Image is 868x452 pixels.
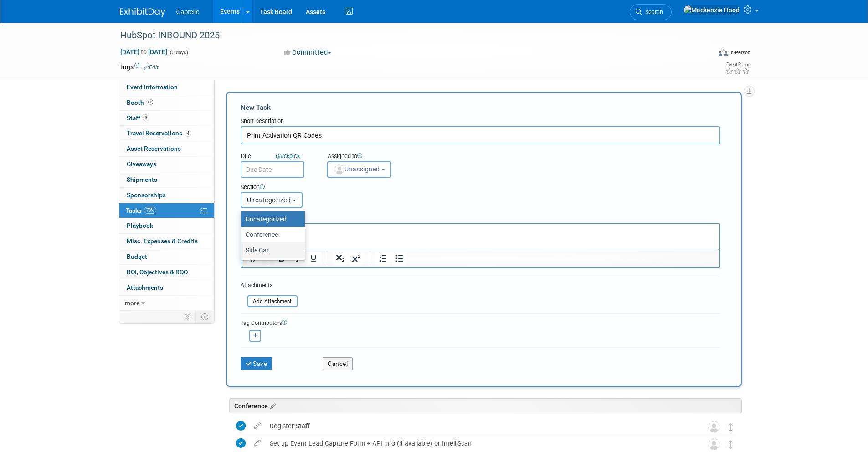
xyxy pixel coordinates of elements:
a: Staff3 [119,111,214,126]
button: Cancel [323,357,353,370]
div: Tag Contributors [241,318,720,327]
div: New Task [241,103,720,113]
div: Register Staff [265,418,690,434]
button: Unassigned [327,161,392,178]
span: Misc. Expenses & Credits [127,237,198,245]
div: Event Rating [725,62,750,67]
span: Unassigned [334,165,380,173]
label: Conference [246,229,296,241]
span: more [125,299,139,307]
span: Uncategorized [247,196,291,204]
span: to [139,48,148,56]
td: Personalize Event Tab Strip [180,311,196,323]
a: Edit sections [268,401,276,410]
span: [DATE] [DATE] [120,48,168,56]
div: Details [241,210,720,223]
td: Tags [120,62,159,72]
input: Name of task or a short description [241,126,720,144]
button: Save [241,357,272,370]
a: Asset Reservations [119,141,214,156]
label: Side Car [246,244,296,256]
div: Short Description [241,117,720,126]
a: edit [249,422,265,430]
input: Due Date [241,161,304,178]
span: Search [642,9,663,15]
img: Unassigned [708,438,720,450]
a: Event Information [119,80,214,95]
button: Underline [306,252,321,265]
a: Edit [144,64,159,71]
div: In-Person [729,49,750,56]
div: Attachments [241,282,298,289]
i: Quick [276,153,289,159]
span: 78% [144,207,156,214]
div: Due [241,152,313,161]
span: Attachments [127,284,163,291]
a: Travel Reservations4 [119,126,214,141]
span: 4 [185,130,191,137]
a: Sponsorships [119,188,214,203]
button: Italic [290,252,305,265]
span: Shipments [127,176,157,183]
button: Superscript [349,252,364,265]
span: Event Information [127,83,178,91]
span: Booth not reserved yet [146,99,155,106]
span: Tasks [126,207,156,214]
a: Quickpick [274,152,302,160]
button: Uncategorized [241,192,303,208]
div: Set up Event Lead Capture Form + API info (if available) or IntelliScan [265,436,690,451]
span: (3 days) [169,50,188,56]
span: Playbook [127,222,153,229]
button: Subscript [333,252,348,265]
img: Unassigned [708,421,720,433]
a: Attachments [119,280,214,295]
div: Event Format [657,47,751,61]
span: Booth [127,99,155,106]
button: Bullet list [391,252,407,265]
a: more [119,296,214,311]
a: Search [630,4,672,20]
span: Sponsorships [127,191,166,199]
label: Uncategorized [246,213,296,225]
a: edit [249,439,265,447]
a: Tasks78% [119,203,214,218]
span: Asset Reservations [127,145,181,152]
span: Giveaways [127,160,156,168]
iframe: Rich Text Area [241,224,719,249]
a: Shipments [119,172,214,187]
a: ROI, Objectives & ROO [119,265,214,280]
div: Assigned to [327,152,437,161]
td: Toggle Event Tabs [195,311,214,323]
a: Budget [119,249,214,264]
div: Conference [229,398,742,413]
span: Budget [127,253,147,260]
i: Move task [729,423,733,431]
div: Section [241,183,679,192]
a: Misc. Expenses & Credits [119,234,214,249]
span: ROI, Objectives & ROO [127,268,188,276]
a: Giveaways [119,157,214,172]
span: Travel Reservations [127,129,191,137]
a: Playbook [119,218,214,233]
span: Staff [127,114,149,122]
button: Numbered list [375,252,391,265]
img: ExhibitDay [120,8,165,17]
div: HubSpot INBOUND 2025 [117,27,697,44]
span: 3 [143,114,149,121]
span: Captello [176,8,200,15]
button: Committed [281,48,335,57]
a: Booth [119,95,214,110]
img: Format-Inperson.png [719,49,728,56]
img: Mackenzie Hood [683,5,740,15]
i: Move task [729,440,733,449]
